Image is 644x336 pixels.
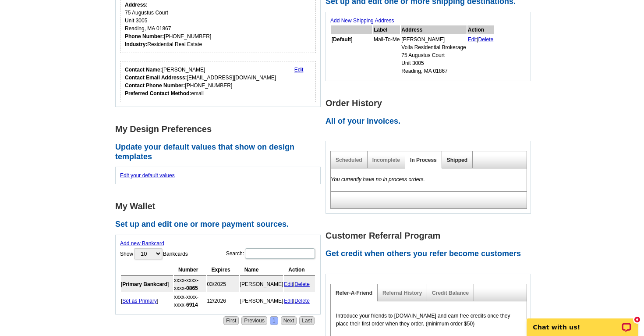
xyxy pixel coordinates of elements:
[125,66,276,97] div: [PERSON_NAME] [EMAIL_ADDRESS][DOMAIN_NAME] [PHONE_NUMBER] email
[294,281,310,287] a: Delete
[401,25,466,34] th: Address
[372,157,400,163] a: Incomplete
[115,143,326,161] h2: Update your default values that show on design templates
[284,265,315,275] th: Action
[284,298,293,304] a: Edit
[284,276,315,292] td: |
[207,293,239,309] td: 12/2026
[336,312,521,328] p: Introduce your friends to [DOMAIN_NAME] and earn free credits once they place their first order w...
[207,265,239,275] th: Expires
[122,281,167,287] b: Primary Bankcard
[331,35,372,75] td: [ ]
[125,41,147,47] strong: Industry:
[336,290,372,296] a: Refer-A-Friend
[125,82,185,89] strong: Contact Phone Number:
[330,18,394,24] a: Add New Shipping Address
[120,247,188,260] label: Show Bankcards
[521,308,644,336] iframe: LiveChat chat widget
[122,298,157,304] a: Set as Primary
[326,99,536,108] h1: Order History
[336,157,362,163] a: Scheduled
[284,293,315,309] td: |
[121,293,173,309] td: [ ]
[447,157,467,163] a: Shipped
[468,36,477,43] a: Edit
[281,316,297,325] a: Next
[373,25,400,34] th: Label
[326,117,536,126] h2: All of your invoices.
[115,202,326,211] h1: My Wallet
[467,35,494,75] td: |
[331,176,425,182] em: You currently have no in process orders.
[186,285,198,291] strong: 0865
[125,33,164,39] strong: Phone Number:
[174,265,206,275] th: Number
[115,220,326,229] h2: Set up and edit one or more payment sources.
[240,293,283,309] td: [PERSON_NAME]
[467,25,494,34] th: Action
[270,316,278,325] a: 1
[241,316,267,325] a: Previous
[174,293,206,309] td: xxxx-xxxx-xxxx-
[382,290,422,296] a: Referral History
[125,67,162,73] strong: Contact Name:
[115,125,326,134] h1: My Design Preferences
[240,265,283,275] th: Name
[240,276,283,292] td: [PERSON_NAME]
[125,90,191,97] strong: Preferred Contact Method:
[326,231,536,240] h1: Customer Referral Program
[326,249,536,259] h2: Get credit when others you refer become customers
[223,316,239,325] a: First
[333,36,351,43] b: Default
[373,35,400,75] td: Mail-To-Me
[186,302,198,308] strong: 6914
[294,298,310,304] a: Delete
[207,276,239,292] td: 03/2025
[294,67,304,73] a: Edit
[226,247,316,260] label: Search:
[125,75,187,81] strong: Contact Email Addresss:
[284,281,293,287] a: Edit
[120,240,164,247] a: Add new Bankcard
[410,157,437,163] a: In Process
[121,276,173,292] td: [ ]
[401,35,466,75] td: [PERSON_NAME] Voila Residential Brokerage 75 Augustus Court Unit 3005 Reading, MA 01867
[478,36,494,43] a: Delete
[432,290,469,296] a: Credit Balance
[120,61,316,102] div: Who should we contact regarding order issues?
[174,276,206,292] td: xxxx-xxxx-xxxx-
[134,248,162,259] select: ShowBankcards
[299,316,315,325] a: Last
[120,172,175,179] a: Edit your default values
[245,248,315,259] input: Search:
[125,2,148,8] strong: Address:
